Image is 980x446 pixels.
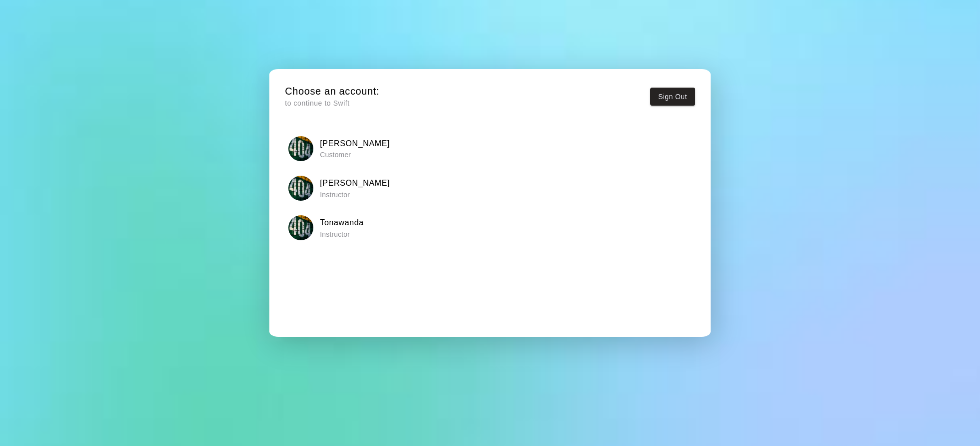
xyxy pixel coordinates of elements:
img: Clarence [288,136,313,161]
img: Tonawanda [288,215,313,240]
button: TonawandaTonawanda Instructor [285,212,695,244]
h6: [PERSON_NAME] [320,177,390,190]
button: Sign Out [650,88,695,106]
h5: Choose an account: [285,85,379,98]
p: Instructor [320,190,390,200]
p: Customer [320,150,390,160]
button: Clarence[PERSON_NAME] Instructor [285,172,695,204]
h6: Tonawanda [320,216,364,229]
p: to continue to Swift [285,98,379,109]
button: Clarence[PERSON_NAME] Customer [285,133,695,164]
h6: [PERSON_NAME] [320,137,390,150]
img: Clarence [288,176,313,201]
p: Instructor [320,229,364,239]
